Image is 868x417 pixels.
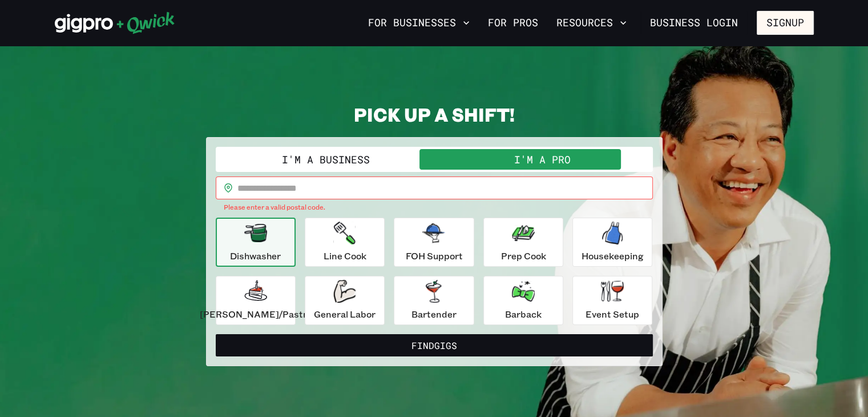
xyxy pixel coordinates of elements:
button: [PERSON_NAME]/Pastry [216,276,296,325]
p: FOH Support [405,249,462,263]
button: Dishwasher [216,218,296,267]
button: FOH Support [394,218,474,267]
button: Signup [757,11,814,35]
button: I'm a Pro [434,149,651,170]
button: For Businesses [364,13,474,33]
p: Please enter a valid postal code. [224,202,645,213]
h2: PICK UP A SHIFT! [206,103,663,126]
button: Barback [483,276,563,325]
p: Prep Cook [500,249,546,263]
button: Housekeeping [572,218,652,267]
button: FindGigs [216,334,653,357]
button: Bartender [394,276,474,325]
button: Prep Cook [483,218,563,267]
p: General Labor [314,307,376,321]
p: Barback [505,307,542,321]
button: I'm a Business [218,149,434,170]
p: Bartender [411,307,457,321]
button: Resources [552,13,631,33]
p: [PERSON_NAME]/Pastry [200,307,312,321]
a: Business Login [640,11,748,35]
p: Dishwasher [230,249,281,263]
a: For Pros [483,13,543,33]
button: Event Setup [572,276,652,325]
button: General Labor [305,276,385,325]
button: Line Cook [305,218,385,267]
p: Housekeeping [582,249,644,263]
p: Event Setup [586,307,639,321]
p: Line Cook [324,249,366,263]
